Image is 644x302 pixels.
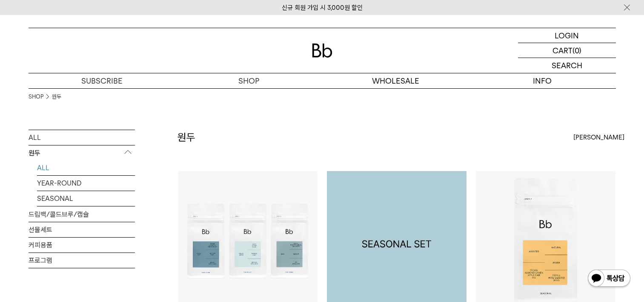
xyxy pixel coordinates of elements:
a: CART (0) [518,43,616,58]
img: 카카오톡 채널 1:1 채팅 버튼 [587,269,631,289]
img: 로고 [312,44,332,58]
a: 신규 회원 가입 시 3,000원 할인 [282,4,363,12]
p: WHOLESALE [322,73,469,88]
p: (0) [572,43,581,58]
a: ALL [37,160,135,175]
p: INFO [469,73,616,88]
a: SHOP [29,93,43,101]
a: 프로그램 [29,253,135,268]
a: 선물세트 [29,222,135,237]
p: 원두 [29,145,135,161]
a: SEASONAL [37,191,135,206]
p: CART [552,43,572,58]
a: YEAR-ROUND [37,176,135,191]
a: ALL [29,130,135,145]
a: SUBSCRIBE [29,73,175,88]
h2: 원두 [177,130,195,145]
a: 드립백/콜드브루/캡슐 [29,207,135,222]
p: LOGIN [555,28,579,43]
a: 커피용품 [29,238,135,253]
a: SHOP [175,73,322,88]
span: [PERSON_NAME] [573,132,624,142]
p: SEARCH [552,58,582,73]
a: LOGIN [518,28,616,43]
a: 원두 [52,93,61,101]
